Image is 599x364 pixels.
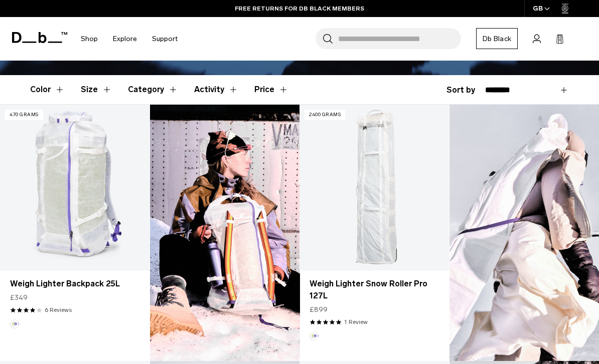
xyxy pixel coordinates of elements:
button: Toggle Filter [30,75,65,104]
a: 1 reviews [344,317,368,326]
span: £349 [10,292,28,303]
img: Content block image [150,105,300,361]
a: FREE RETURNS FOR DB BLACK MEMBERS [235,4,364,13]
a: 6 reviews [45,305,72,314]
button: Toggle Filter [128,75,178,104]
a: Db Black [476,28,518,49]
a: Explore [113,21,137,57]
a: Weigh Lighter Backpack 25L [10,278,139,290]
p: 2400 grams [305,110,345,120]
nav: Main Navigation [73,17,185,61]
button: Toggle Price [254,75,288,104]
a: Weigh Lighter Snow Roller Pro 127L [310,278,439,302]
a: Support [152,21,178,57]
p: 470 grams [5,110,43,120]
span: £899 [310,304,328,315]
a: Shop [81,21,98,57]
button: Aurora [310,331,319,340]
a: Weigh Lighter Snow Roller Pro 127L [299,105,449,270]
button: Toggle Filter [81,75,112,104]
button: Aurora [10,319,19,328]
button: Toggle Filter [194,75,238,104]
